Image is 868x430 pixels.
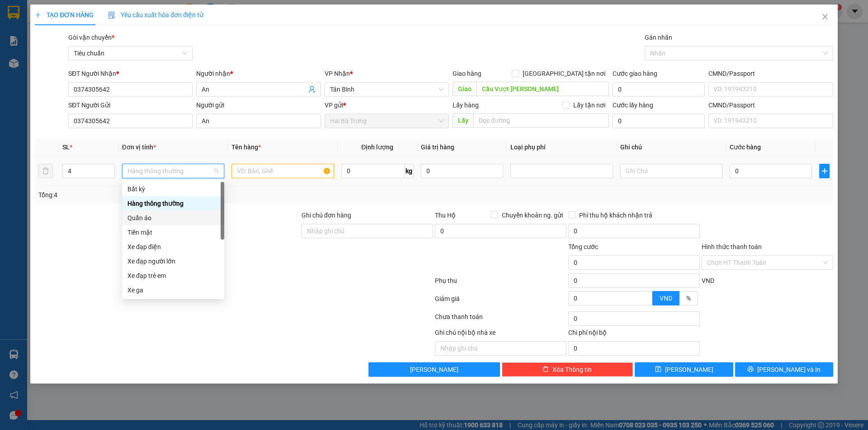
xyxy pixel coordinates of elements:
[434,312,567,328] div: Chưa thanh toán
[747,366,754,373] span: printer
[108,12,115,19] img: icon
[542,366,549,373] span: delete
[552,365,592,375] span: Xóa Thông tin
[570,100,609,110] span: Lấy tận nơi
[453,82,476,96] span: Giao
[127,242,219,252] div: Xe đạp điện
[122,182,224,196] div: Bất kỳ
[453,113,473,128] span: Lấy
[812,5,838,30] button: Close
[730,143,761,151] span: Cước hàng
[196,100,321,110] div: Người gửi
[35,11,94,18] span: TẠO ĐƠN HÀNG
[231,143,261,151] span: Tên hàng
[435,341,566,356] input: Nhập ghi chú
[613,70,657,77] label: Cước giao hàng
[35,12,41,18] span: plus
[434,276,567,291] div: Phụ thu
[576,210,656,220] span: Phí thu hộ khách nhận trả
[405,164,414,178] span: kg
[122,143,156,151] span: Đơn vị tính
[368,362,500,377] button: [PERSON_NAME]
[568,328,700,341] div: Chi phí nội bộ
[702,277,714,284] span: VND
[613,102,653,109] label: Cước lấy hàng
[308,86,316,93] span: user-add
[453,70,481,77] span: Giao hàng
[127,164,219,178] span: Hàng thông thường
[122,225,224,240] div: Tiền mặt
[302,224,433,238] input: Ghi chú đơn hàng
[435,212,456,219] span: Thu Hộ
[330,83,443,96] span: Tân Bình
[122,196,224,211] div: Hàng thông thường
[453,102,479,109] span: Lấy hàng
[473,113,609,128] input: Dọc đường
[820,167,829,175] span: plus
[127,199,219,208] div: Hàng thông thường
[434,294,567,310] div: Giảm giá
[519,69,609,79] span: [GEOGRAPHIC_DATA] tận nơi
[196,69,321,79] div: Người nhận
[421,164,503,178] input: 0
[665,365,713,375] span: [PERSON_NAME]
[702,243,762,250] label: Hình thức thanh toán
[361,143,393,151] span: Định lượng
[68,34,114,41] span: Gói vận chuyển
[122,240,224,254] div: Xe đạp điện
[68,69,193,79] div: SĐT Người Nhận
[38,190,335,200] div: Tổng: 4
[74,46,187,60] span: Tiêu chuẩn
[302,212,351,219] label: Ghi chú đơn hàng
[122,268,224,283] div: Xe đạp trẻ em
[127,213,219,223] div: Quần áo
[708,100,833,110] div: CMND/Passport
[62,143,70,151] span: SL
[325,100,449,110] div: VP gửi
[708,69,833,79] div: CMND/Passport
[122,211,224,225] div: Quần áo
[821,13,829,20] span: close
[38,164,53,178] button: delete
[502,362,633,377] button: deleteXóa Thông tin
[325,70,350,77] span: VP Nhận
[660,295,672,302] span: VND
[507,139,616,156] th: Loại phụ phí
[435,328,566,341] div: Ghi chú nội bộ nhà xe
[122,283,224,297] div: Xe ga
[498,210,566,220] span: Chuyển khoản ng. gửi
[635,362,733,377] button: save[PERSON_NAME]
[421,143,454,151] span: Giá trị hàng
[757,365,821,375] span: [PERSON_NAME] và In
[231,164,334,178] input: VD: Bàn, Ghế
[620,164,722,178] input: Ghi Chú
[568,243,598,250] span: Tổng cước
[330,114,443,128] span: Hai Bà Trưng
[655,366,661,373] span: save
[410,365,458,375] span: [PERSON_NAME]
[127,227,219,237] div: Tiền mặt
[127,271,219,281] div: Xe đạp trẻ em
[617,139,726,156] th: Ghi chú
[68,100,193,110] div: SĐT Người Gửi
[819,164,829,178] button: plus
[108,11,203,18] span: Yêu cầu xuất hóa đơn điện tử
[122,254,224,268] div: Xe đạp người lớn
[735,362,833,377] button: printer[PERSON_NAME] và In
[645,34,672,41] label: Gán nhãn
[613,114,705,128] input: Cước lấy hàng
[127,184,219,194] div: Bất kỳ
[613,82,705,97] input: Cước giao hàng
[127,256,219,266] div: Xe đạp người lớn
[476,82,609,96] input: Dọc đường
[686,295,691,302] span: %
[127,285,219,295] div: Xe ga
